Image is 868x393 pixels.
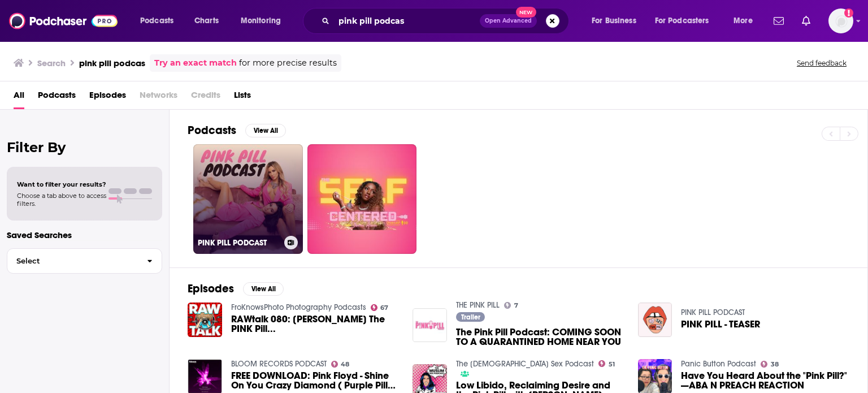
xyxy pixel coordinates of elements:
[17,180,106,188] span: Want to filter your results?
[371,304,389,311] a: 67
[331,361,350,368] a: 48
[609,362,615,367] span: 51
[828,8,853,33] button: Show profile menu
[797,11,815,31] a: Show notifications dropdown
[231,314,400,334] span: RAWtalk 080: [PERSON_NAME] The PINK Pill...
[9,10,118,32] img: Podchaser - Follow, Share and Rate Podcasts
[79,58,145,68] h3: pink pill podcas
[413,308,447,343] img: The Pink Pill Podcast: COMING SOON TO A QUARANTINED HOME NEAR YOU
[592,13,636,29] span: For Business
[198,238,280,248] h3: PINK PILL PODCAST
[140,13,173,29] span: Podcasts
[648,12,726,30] button: open menu
[584,12,650,30] button: open menu
[771,362,779,367] span: 38
[231,303,366,312] a: FroKnowsPhoto Photography Podcasts
[844,8,853,18] svg: Add a profile image
[681,319,760,329] a: PINK PILL - TEASER
[231,359,327,369] a: BLOOM RECORDS PODCAST
[140,86,177,109] span: Networks
[17,192,106,208] span: Choose a tab above to access filters.
[504,302,518,309] a: 7
[334,12,480,30] input: Search podcasts, credits, & more...
[314,8,580,34] div: Search podcasts, credits, & more...
[38,86,76,109] a: Podcasts
[241,13,281,29] span: Monitoring
[734,13,753,29] span: More
[769,11,788,31] a: Show notifications dropdown
[828,8,853,33] span: Logged in as smeizlik
[598,360,615,367] a: 51
[132,12,188,30] button: open menu
[726,12,767,30] button: open menu
[187,12,225,30] a: Charts
[14,86,24,109] a: All
[456,300,500,310] a: THE PINK PILL
[188,282,284,296] a: EpisodesView All
[761,361,779,368] a: 38
[456,359,594,369] a: The Muslim Sex Podcast
[191,86,220,109] span: Credits
[239,57,337,70] span: for more precise results
[243,282,284,296] button: View All
[485,18,532,24] span: Open Advanced
[516,7,536,18] span: New
[7,139,162,156] h2: Filter By
[655,13,709,29] span: For Podcasters
[7,248,162,274] button: Select
[380,305,388,310] span: 67
[194,13,219,29] span: Charts
[188,123,286,137] a: PodcastsView All
[37,58,66,68] h3: Search
[7,257,138,265] span: Select
[341,362,349,367] span: 48
[193,144,303,254] a: PINK PILL PODCAST
[681,371,849,390] a: Have You Heard About the "Pink Pill?" —ABA N PREACH REACTION
[514,303,518,308] span: 7
[828,8,853,33] img: User Profile
[456,327,624,347] a: The Pink Pill Podcast: COMING SOON TO A QUARANTINED HOME NEAR YOU
[480,14,537,28] button: Open AdvancedNew
[154,57,237,70] a: Try an exact match
[681,308,745,317] a: PINK PILL PODCAST
[7,230,162,240] p: Saved Searches
[188,282,234,296] h2: Episodes
[188,303,222,337] img: RAWtalk 080: Jared Took The PINK Pill...
[231,371,400,390] a: FREE DOWNLOAD: Pink Floyd - Shine On You Crazy Diamond ( Purple Pill Edit )
[233,12,296,30] button: open menu
[638,303,672,337] img: PINK PILL - TEASER
[461,314,480,321] span: Trailer
[681,359,756,369] a: Panic Button Podcast
[89,86,126,109] a: Episodes
[188,123,236,137] h2: Podcasts
[793,58,850,68] button: Send feedback
[234,86,251,109] a: Lists
[245,124,286,137] button: View All
[231,314,400,334] a: RAWtalk 080: Jared Took The PINK Pill...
